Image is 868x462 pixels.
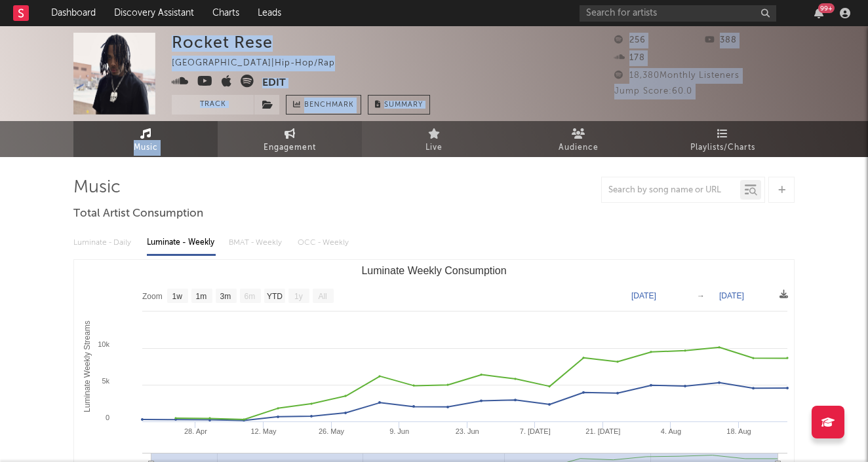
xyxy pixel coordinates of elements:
text: 1w [172,292,183,301]
a: Benchmark [286,95,361,115]
text: 1m [196,292,207,301]
text: 1y [294,292,303,301]
button: 99+ [814,8,823,18]
span: Summary [384,101,423,109]
span: 256 [614,36,646,44]
a: Playlists/Charts [650,121,795,157]
text: 0 [106,414,109,421]
text: All [318,292,326,301]
span: Audience [559,140,599,156]
span: 388 [705,36,737,44]
text: 18. Aug [726,427,751,435]
text: [DATE] [631,291,656,300]
a: Audience [506,121,650,157]
text: YTD [267,292,283,301]
text: 3m [220,292,231,301]
text: Luminate Weekly Consumption [361,265,506,276]
span: Total Artist Consumption [73,206,203,222]
div: Luminate - Weekly [147,232,216,254]
span: Engagement [264,140,316,156]
text: 5k [102,377,109,385]
text: 4. Aug [661,427,681,435]
text: Luminate Weekly Streams [83,321,92,412]
span: Live [425,140,443,156]
button: Track [172,95,254,115]
text: 10k [98,340,109,348]
span: Jump Score: 60.0 [614,87,692,96]
a: Engagement [218,121,362,157]
div: Rocket Rese [172,33,273,52]
button: Summary [368,95,430,115]
div: 99 + [818,3,835,13]
text: 28. Apr [184,427,207,435]
a: Music [73,121,218,157]
text: 23. Jun [456,427,479,435]
text: → [697,291,705,300]
button: Edit [262,75,286,91]
div: [GEOGRAPHIC_DATA] | Hip-Hop/Rap [172,56,350,71]
span: 18,380 Monthly Listeners [614,71,740,80]
text: 21. [DATE] [585,427,620,435]
span: Playlists/Charts [690,140,755,156]
span: Music [134,140,158,156]
text: 7. [DATE] [520,427,551,435]
a: Live [362,121,506,157]
text: 6m [245,292,256,301]
span: Benchmark [304,98,354,113]
text: 12. May [250,427,277,435]
input: Search for artists [580,5,776,22]
span: 178 [614,54,645,62]
input: Search by song name or URL [602,185,740,196]
text: [DATE] [719,291,744,300]
text: 9. Jun [389,427,409,435]
text: 26. May [319,427,345,435]
text: Zoom [142,292,163,301]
